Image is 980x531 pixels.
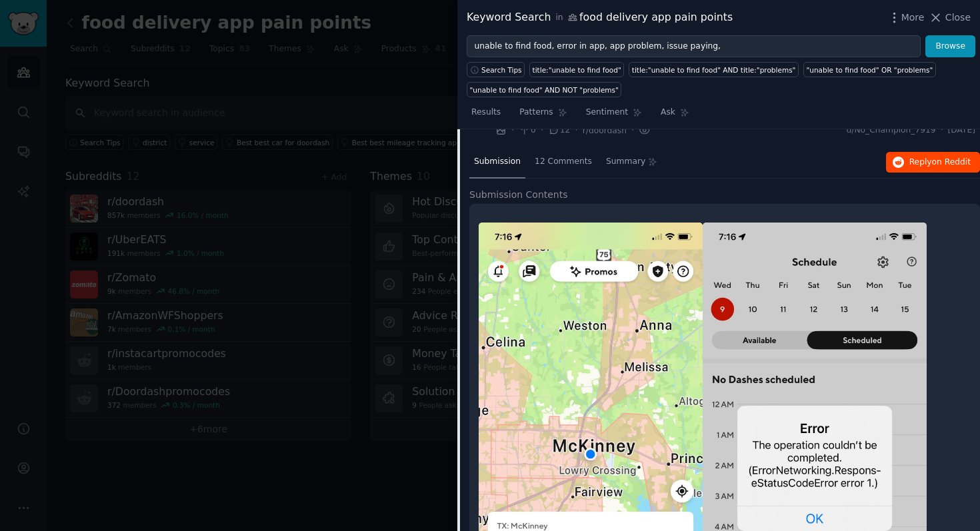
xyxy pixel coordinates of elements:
[467,82,621,97] a: "unable to find food" AND NOT "problems"
[631,123,634,137] span: ·
[887,11,925,25] button: More
[467,9,733,26] div: Keyword Search food delivery app pain points
[533,65,621,75] div: title:"unable to find food"
[548,125,570,137] span: 12
[886,152,980,173] button: Replyon Reddit
[932,157,971,167] span: on Reddit
[846,125,935,137] span: u/No_Champion_7919
[555,12,563,24] span: in
[474,156,521,168] span: Submission
[661,107,675,119] span: Ask
[945,11,971,25] span: Close
[606,156,645,168] span: Summary
[803,62,936,77] a: "unable to find food" OR "problems"
[948,125,975,137] span: [DATE]
[586,107,628,119] span: Sentiment
[511,123,514,137] span: ·
[519,107,553,119] span: Patterns
[629,62,799,77] a: title:"unable to find food" AND title:"problems"
[471,107,501,119] span: Results
[470,85,619,95] div: "unable to find food" AND NOT "problems"
[632,65,796,75] div: title:"unable to find food" AND title:"problems"
[467,102,505,129] a: Results
[581,102,647,129] a: Sentiment
[929,11,971,25] button: Close
[467,62,525,77] button: Search Tips
[925,35,975,58] button: Browse
[806,65,933,75] div: "unable to find food" OR "problems"
[535,156,592,168] span: 12 Comments
[941,125,943,137] span: ·
[583,126,627,135] span: r/doordash
[656,102,694,129] a: Ask
[515,102,571,129] a: Patterns
[467,35,921,58] input: Try a keyword related to your business
[541,123,543,137] span: ·
[481,65,522,75] span: Search Tips
[575,123,577,137] span: ·
[901,11,925,25] span: More
[469,188,568,202] span: Submission Contents
[519,125,535,137] span: 0
[529,62,624,77] a: title:"unable to find food"
[909,157,971,169] span: Reply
